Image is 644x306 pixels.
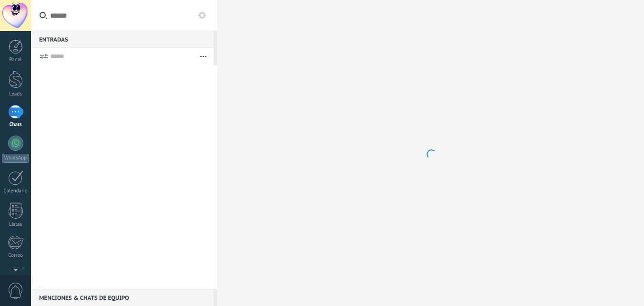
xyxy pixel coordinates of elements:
[31,289,214,306] div: Menciones & Chats de equipo
[2,188,30,194] div: Calendario
[2,57,30,63] div: Panel
[2,154,29,163] div: WhatsApp
[2,253,30,259] div: Correo
[2,222,30,228] div: Listas
[2,122,30,128] div: Chats
[31,31,214,48] div: Entradas
[193,48,214,65] button: Más
[2,91,30,97] div: Leads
